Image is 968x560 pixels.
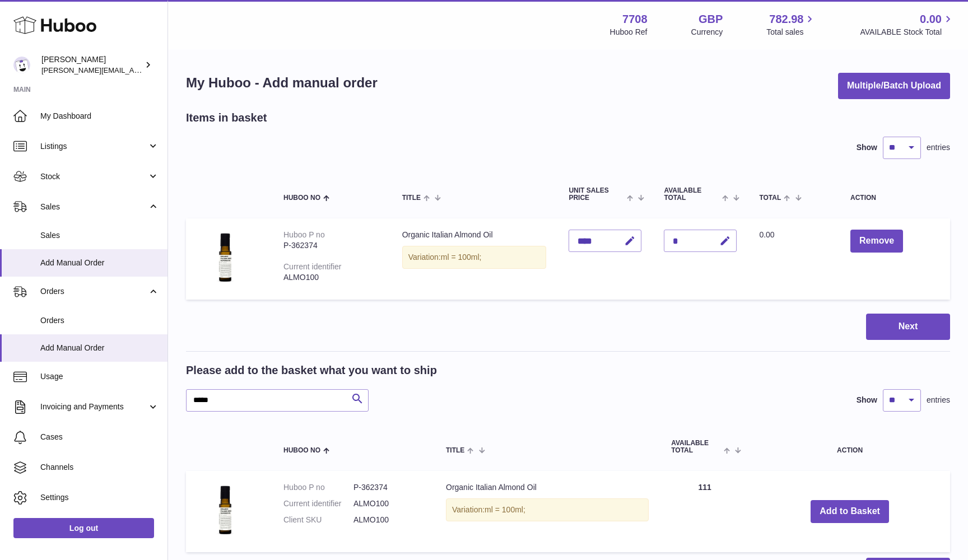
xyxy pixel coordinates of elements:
span: ml = 100ml; [485,505,525,514]
span: Sales [40,230,159,241]
td: Organic Italian Almond Oil [391,218,558,300]
div: Huboo P no [283,230,325,239]
span: Total sales [766,27,816,38]
div: [PERSON_NAME] [41,54,142,76]
span: Huboo no [283,194,320,202]
strong: GBP [699,12,723,27]
span: Orders [40,315,159,326]
div: Currency [691,27,723,38]
h2: Please add to the basket what you want to ship [186,363,437,378]
th: Action [750,428,950,465]
div: Variation: [446,498,649,521]
span: Total [759,194,781,202]
a: Log out [13,518,154,538]
span: Usage [40,371,159,382]
dt: Huboo P no [283,482,353,493]
span: Huboo no [283,447,320,454]
span: Stock [40,171,147,182]
div: Action [850,194,939,202]
span: Add Manual Order [40,343,159,353]
dd: P-362374 [353,482,424,493]
div: P-362374 [283,240,380,251]
span: Cases [40,432,159,442]
span: 0.00 [759,230,774,239]
span: AVAILABLE Total [671,440,721,454]
button: Multiple/Batch Upload [838,73,950,99]
span: Title [402,194,421,202]
div: Variation: [402,246,547,269]
span: Title [446,447,464,454]
span: Listings [40,141,147,152]
div: Current identifier [283,262,342,271]
div: Huboo Ref [610,27,648,38]
label: Show [857,395,877,405]
td: Organic Italian Almond Oil [435,471,660,552]
span: My Dashboard [40,111,159,122]
dd: ALMO100 [353,498,424,509]
span: ml = 100ml; [441,253,482,262]
img: victor@erbology.co [13,57,30,73]
label: Show [857,142,877,153]
td: 111 [660,471,750,552]
span: Sales [40,202,147,212]
span: 0.00 [920,12,942,27]
span: AVAILABLE Stock Total [860,27,955,38]
div: ALMO100 [283,272,380,283]
button: Remove [850,230,903,253]
a: 0.00 AVAILABLE Stock Total [860,12,955,38]
span: Invoicing and Payments [40,402,147,412]
button: Next [866,314,950,340]
strong: 7708 [622,12,648,27]
span: Settings [40,492,159,503]
span: [PERSON_NAME][EMAIL_ADDRESS][DOMAIN_NAME] [41,66,225,74]
span: AVAILABLE Total [664,187,719,202]
span: 782.98 [769,12,803,27]
span: Orders [40,286,147,297]
span: Add Manual Order [40,258,159,268]
span: Channels [40,462,159,473]
img: Organic Italian Almond Oil [197,482,253,538]
dt: Client SKU [283,515,353,525]
span: Unit Sales Price [569,187,624,202]
span: entries [927,395,950,405]
h2: Items in basket [186,110,267,125]
img: Organic Italian Almond Oil [197,230,253,286]
dd: ALMO100 [353,515,424,525]
a: 782.98 Total sales [766,12,816,38]
span: entries [927,142,950,153]
button: Add to Basket [811,500,889,523]
h1: My Huboo - Add manual order [186,74,378,92]
dt: Current identifier [283,498,353,509]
